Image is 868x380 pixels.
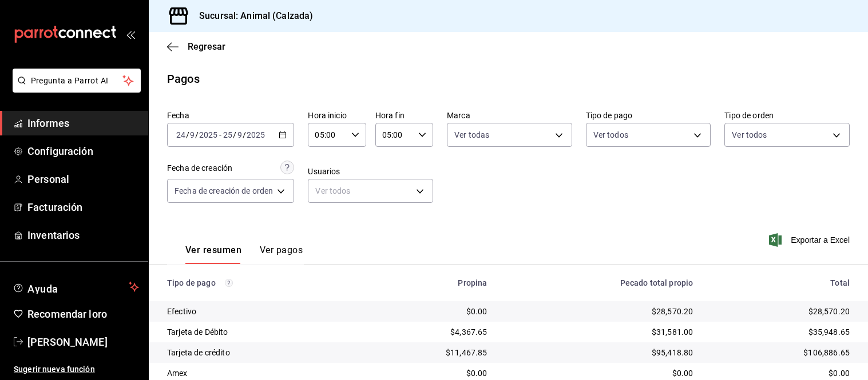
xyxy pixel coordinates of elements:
[167,72,200,86] font: Pagos
[27,117,69,129] font: Informes
[13,69,141,93] button: Pregunta a Parrot AI
[791,235,850,245] font: Exportar a Excel
[652,307,693,316] font: $28,570.20
[652,348,693,357] font: $95,418.80
[237,130,243,139] input: --
[620,278,693,287] font: Pecado total propio
[308,111,346,120] font: Hora inicio
[167,41,225,52] button: Regresar
[466,369,487,378] font: $0.00
[31,76,109,85] font: Pregunta a Parrot AI
[27,145,93,157] font: Configuración
[167,307,196,316] font: Efectivo
[308,167,340,176] font: Usuarios
[14,365,95,374] font: Sugerir nueva función
[199,130,218,139] input: ----
[225,279,233,287] svg: Los pagos realizados con Pay y otras terminales son montos brutos.
[446,348,487,357] font: $11,467.85
[315,186,350,195] font: Ver todos
[223,130,233,139] input: --
[829,369,850,378] font: $0.00
[771,233,850,247] button: Exportar a Excel
[243,130,246,139] font: /
[450,327,487,337] font: $4,367.65
[188,41,225,52] font: Regresar
[466,307,487,316] font: $0.00
[167,111,189,120] font: Fecha
[186,130,189,139] font: /
[375,111,405,120] font: Hora fin
[246,130,265,139] input: ----
[27,283,58,295] font: Ayuda
[732,130,767,139] font: Ver todos
[652,327,693,337] font: $31,581.00
[724,111,774,120] font: Tipo de orden
[593,130,628,139] font: Ver todos
[176,130,186,139] input: --
[185,245,241,255] font: Ver resumen
[8,83,141,95] a: Pregunta a Parrot AI
[175,186,273,195] font: Fecha de creación de orden
[808,307,850,316] font: $28,570.20
[27,201,82,213] font: Facturación
[672,369,693,378] font: $0.00
[167,278,216,287] font: Tipo de pago
[27,336,108,348] font: [PERSON_NAME]
[185,244,303,264] div: pestañas de navegación
[219,130,221,139] font: -
[167,348,230,357] font: Tarjeta de crédito
[830,278,850,287] font: Total
[458,278,487,287] font: Propina
[27,308,107,320] font: Recomendar loro
[233,130,236,139] font: /
[195,130,199,139] font: /
[586,111,633,120] font: Tipo de pago
[260,245,303,255] font: Ver pagos
[803,348,850,357] font: $106,886.65
[199,10,313,21] font: Sucursal: Animal (Calzada)
[167,369,188,378] font: Amex
[27,173,69,185] font: Personal
[27,229,80,241] font: Inventarios
[126,30,135,39] button: abrir_cajón_menú
[808,327,850,337] font: $35,948.65
[167,163,232,173] font: Fecha de creación
[447,111,470,120] font: Marca
[454,130,489,139] font: Ver todas
[189,130,195,139] input: --
[167,327,228,337] font: Tarjeta de Débito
